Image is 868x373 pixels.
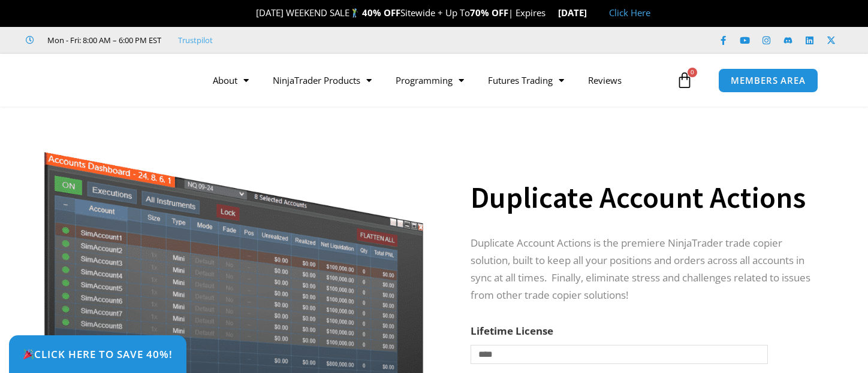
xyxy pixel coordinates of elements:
[384,66,476,94] a: Programming
[470,7,508,19] strong: 70% OFF
[688,68,697,77] span: 0
[576,66,634,94] a: Reviews
[201,66,261,94] a: About
[609,7,650,19] a: Click Here
[40,59,168,102] img: LogoAI | Affordable Indicators – NinjaTrader
[718,68,818,93] a: MEMBERS AREA
[546,8,555,17] img: ⌛
[178,33,213,47] a: Trustpilot
[201,66,673,94] nav: Menu
[471,177,821,219] h1: Duplicate Account Actions
[658,63,711,98] a: 0
[731,76,806,85] span: MEMBERS AREA
[44,33,161,47] span: Mon - Fri: 8:00 AM – 6:00 PM EST
[558,7,597,19] strong: [DATE]
[471,235,821,304] p: Duplicate Account Actions is the premiere NinjaTrader trade copier solution, built to keep all yo...
[471,324,553,338] label: Lifetime License
[23,349,173,359] span: Click Here to save 40%!
[243,7,558,19] span: [DATE] WEEKEND SALE Sitewide + Up To | Expires
[350,8,359,17] img: 🏌️‍♂️
[261,66,384,94] a: NinjaTrader Products
[23,349,34,359] img: 🎉
[246,8,255,17] img: 🎉
[362,7,400,19] strong: 40% OFF
[587,8,596,17] img: 🏭
[9,335,186,373] a: 🎉Click Here to save 40%!
[476,66,576,94] a: Futures Trading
